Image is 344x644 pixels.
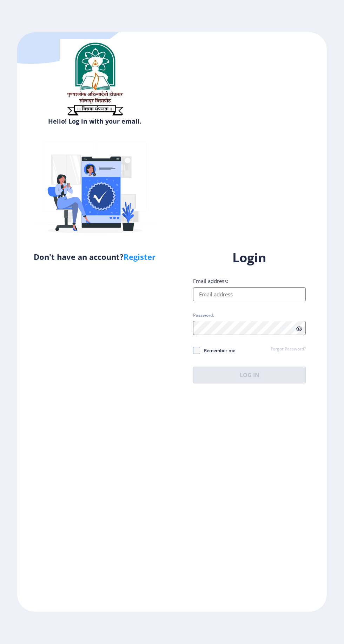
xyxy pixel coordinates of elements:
img: Verified-rafiki.svg [33,128,156,251]
label: Password: [193,313,214,318]
a: Forgot Password? [271,346,306,353]
button: Log In [193,367,306,383]
label: Email address: [193,277,228,284]
img: sulogo.png [60,39,130,119]
h6: Hello! Log in with your email. [22,117,167,125]
h5: Don't have an account? [22,251,167,262]
h1: Login [193,249,306,266]
input: Email address [193,287,306,301]
span: Remember me [200,346,235,355]
a: Register [124,251,156,262]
